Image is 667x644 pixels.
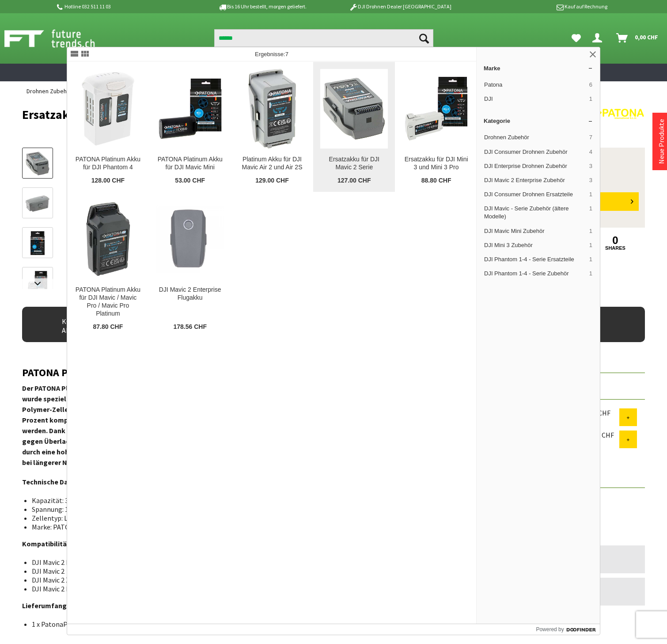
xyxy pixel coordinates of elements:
div: DJI Mavic 2 Enterprise Flugakku [156,286,224,302]
a: Marke [477,61,600,75]
a: PATONA Platinum Akku für DJI Mavic / Mavic Pro / Mavic Pro Platinum PATONA Platinum Akku für DJI ... [67,192,149,338]
a: Drohnen Zubehör [22,81,77,101]
img: Vorschau: Ersatzakku für DJI Mavic 2 Serie [25,151,50,176]
a: PATONA Platinum Akku für DJI Phantom 4 PATONA Platinum Akku für DJI Phantom 4 128.00 CHF [67,62,149,192]
div: Platinum Akku für DJI Mavic Air 2 und Air 2S [239,156,306,171]
span: DJI Mavic - Serie Zubehör (ältere Modelle) [484,205,586,221]
span: Drohnen Zubehör [484,133,586,141]
a: Ersatzakku für DJI Mavic 2 Serie Ersatzakku für DJI Mavic 2 Serie 127.00 CHF [313,62,395,192]
strong: Kompatibilität [22,539,70,548]
li: DJI Mavic 2 Enterprise [32,584,376,593]
a: PATONA Platinum Akku für DJI Mavic Mini PATONA Platinum Akku für DJI Mavic Mini 53.00 CHF [149,62,231,192]
div: Ersatzakku für DJI Mavic 2 Serie [320,156,388,171]
span: 128.00 CHF [91,177,125,185]
strong: Lieferumfang [22,601,67,610]
a: Ersatzakku für DJI Mini 3 und Mini 3 Pro Ersatzakku für DJI Mini 3 und Mini 3 Pro 88.80 CHF [395,62,477,192]
span: 1 [589,227,592,235]
div: PATONA Platinum Akku für DJI Mavic / Mavic Pro / Mavic Pro Platinum [74,286,142,318]
span: 4 [589,148,592,156]
p: DJI Drohnen Dealer [GEOGRAPHIC_DATA] [331,1,469,12]
img: PATONA Platinum Akku für DJI Mavic Mini [156,76,224,141]
button: Suchen [415,29,433,47]
span: Patona [484,81,586,89]
span: DJI Enterprise Drohnen Zubehör [484,162,586,170]
span: 1 [589,270,592,278]
span: 6 [589,81,592,89]
img: Ersatzakku für DJI Mavic 2 Serie [320,75,388,142]
span: DJI Mavic 2 Enterprise Zubehör [484,176,586,184]
span: 7 [285,51,288,57]
span: 88.80 CHF [421,177,451,185]
span: 127.00 CHF [337,177,371,185]
a: Neue Produkte [657,119,666,164]
li: Spannung: 17.6 V [32,505,376,514]
span: 1 [589,255,592,263]
a: Platinum Akku für DJI Mavic Air 2 und Air 2S Platinum Akku für DJI Mavic Air 2 und Air 2S 129.00 CHF [231,62,313,192]
span: 1 [589,241,592,249]
span: Platinum Battery für Mavic 2 [63,620,150,629]
span: 3 [589,176,592,184]
li: DJI Mavic 2 [32,567,376,575]
img: Platinum Akku für DJI Mavic Air 2 und Air 2S [248,69,296,149]
a: Warenkorb [613,29,663,47]
strong: Der PATONA Platinum Akku für DJI Mavic 2, Pro, Zoom und Enterprise ersetzt den Akkutyp CP.MA.0000... [22,384,381,467]
p: Hotline 032 511 11 03 [55,1,193,12]
span: 1 [589,95,592,103]
h1: Ersatzakku für DJI Mavic 2 Serie [22,108,520,121]
img: PATONA Platinum Akku für DJI Mavic / Mavic Pro / Mavic Pro Platinum [83,199,133,279]
img: PATONA Platinum Akku für DJI Phantom 4 [79,69,138,149]
span: 7 [589,133,592,141]
li: Marke: PATONA [32,522,376,531]
span: 1 [589,205,592,221]
input: Produkt, Marke, Kategorie, EAN, Artikelnummer… [214,29,434,47]
div: Ersatzakku für DJI Mini 3 und Mini 3 Pro [402,156,470,171]
span: 87.80 CHF [93,323,123,331]
p: Kauf auf Rechnung [469,1,607,12]
span: DJI Mini 3 Zubehör [484,241,586,249]
img: DJI Mavic 2 Enterprise Flugakku [156,206,224,273]
div: PATONA Platinum Akku für DJI Mavic Mini [156,156,224,171]
div: Kostenloser Versand ab CHF 150 [44,313,176,335]
span: 1 [589,191,592,198]
span: DJI Mavic Mini Zubehör [484,227,586,235]
span: DJI Consumer Drohnen Zubehör [484,148,586,156]
img: Patona [592,108,645,120]
a: Hi, Serdar - Dein Konto [589,29,609,47]
span: Ergebnisse: [255,51,288,57]
span: 129.00 CHF [255,177,288,185]
a: shares [587,245,644,251]
div: PATONA Platinum Akku für DJI Phantom 4 [74,156,142,171]
a: 0 [587,236,644,245]
span: 0,00 CHF [635,30,658,44]
a: Kategorie [477,114,600,128]
span: 178.56 CHF [173,323,206,331]
img: Shop Futuretrends - zur Startseite wechseln [4,27,114,50]
a: DJI Mavic 2 Enterprise Flugakku DJI Mavic 2 Enterprise Flugakku 178.56 CHF [149,192,231,338]
span: DJI [484,95,586,103]
span: DJI Phantom 1-4 - Serie Ersatzteile [484,255,586,263]
li: 1 x Patona [32,620,376,629]
p: Bis 16 Uhr bestellt, morgen geliefert. [193,1,331,12]
a: Meine Favoriten [567,29,585,47]
strong: Technische Daten [22,477,79,486]
span: 3 [589,162,592,170]
span: DJI Consumer Drohnen Ersatzteile [484,191,586,198]
img: Ersatzakku für DJI Mini 3 und Mini 3 Pro [402,74,470,143]
h2: PATONA Platinum Akku für DJI Mavic 2 DJI Mavic 2 Pro DJI Mavic Zoom 2 [22,367,383,378]
span: DJI Phantom 1-4 - Serie Zubehör [484,270,586,278]
li: Zellentyp: Li-Polymer [32,514,376,522]
li: Kapazität: 3600mAh / 63.36Wh [32,496,376,505]
li: DJI Mavic 2 Pro [32,558,376,567]
a: Powered by [536,624,600,635]
span: Powered by [536,625,564,633]
span: Drohnen Zubehör [27,87,72,95]
li: DJI Mavic 2 Zoom [32,575,376,584]
span: 53.00 CHF [175,177,205,185]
